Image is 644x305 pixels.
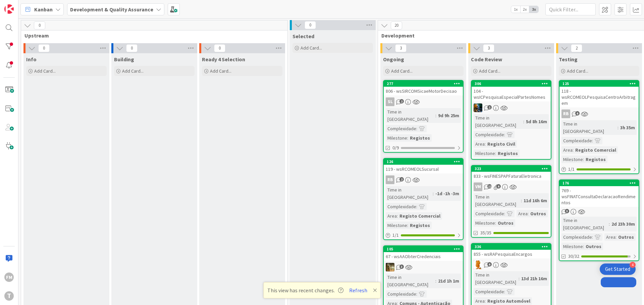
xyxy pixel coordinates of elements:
img: JC [386,263,394,272]
div: 126119 - wsRCOMEOLSucursal [384,159,463,173]
div: 1/1 [559,165,639,173]
div: SL [386,97,394,106]
div: 769 - wsFINATConsultaDeclaracaoRendimentos [559,186,639,207]
span: : [583,243,584,250]
span: This view has recent changes. [267,286,343,294]
span: Add Card... [567,68,588,74]
span: Kanban [34,5,53,13]
div: Time in [GEOGRAPHIC_DATA] [386,274,435,288]
span: Upstream [24,32,279,39]
div: 323 [475,166,551,171]
div: 4 [630,262,636,268]
span: 30/32 [568,253,579,260]
span: : [504,288,505,295]
span: 3 [565,209,569,213]
div: 323833 - wsFINESPAPFaturaEletronica [472,166,551,180]
div: 125 [559,81,639,87]
div: 67 - wsAAObterCredenciais [384,252,463,261]
a: 125118 - wsRCOMEOLPesquisaCentroArbitragemRBTime in [GEOGRAPHIC_DATA]:3h 35mComplexidade:Area:Reg... [559,80,639,174]
span: : [407,134,408,142]
div: Complexidade [386,203,416,210]
span: 35/35 [480,229,491,236]
span: 3 [395,44,407,52]
div: Outros [584,243,603,250]
div: Open Get Started checklist, remaining modules: 4 [600,263,636,275]
div: 118 - wsRCOMEOLPesquisaCentroArbitragem [559,87,639,107]
div: 323 [472,166,551,172]
a: 126119 - wsRCOMEOLSucursalRBTime in [GEOGRAPHIC_DATA]:-1d -1h -3mComplexidade:Area:Registo Comerc... [383,158,464,240]
div: 104 - wsICPesquisaEspecialPartesNomes [472,87,551,101]
div: Area [474,140,485,148]
span: 0 [126,44,138,52]
span: 6 [496,184,501,188]
div: Registo Comercial [398,212,442,220]
div: 105 [387,247,463,251]
div: 277 [387,81,463,86]
span: 6 [575,111,580,116]
div: VM [474,182,482,191]
div: 336 [475,244,551,249]
span: : [592,137,593,144]
span: 2 [399,99,404,103]
span: : [416,290,417,298]
div: Area [386,212,397,220]
span: 0 [214,44,225,52]
div: 3h 35m [619,124,637,131]
span: 0 [38,44,50,52]
div: RB [384,175,463,184]
div: Complexidade [474,131,504,138]
div: Milestone [561,156,583,163]
span: : [433,190,434,197]
span: : [528,210,529,217]
div: Milestone [386,222,407,229]
a: 306104 - wsICPesquisaEspecialPartesNomesJCTime in [GEOGRAPHIC_DATA]:5d 8h 16mComplexidade:Area:Re... [471,80,551,160]
span: : [504,210,505,217]
div: Time in [GEOGRAPHIC_DATA] [386,108,435,123]
span: 0 [305,21,316,29]
div: 119 - wsRCOMEOLSucursal [384,165,463,173]
div: 11d 16h 6m [522,197,549,204]
span: : [519,275,520,282]
div: Milestone [474,150,495,157]
div: Area [604,233,615,241]
div: 277 [384,81,463,87]
span: 1x [511,6,520,13]
span: : [407,222,408,229]
input: Quick Filter... [545,3,596,15]
div: Time in [GEOGRAPHIC_DATA] [474,271,519,286]
div: FM [4,273,14,282]
div: 806 - wsSIRCOMSicaeMotorDecisao [384,87,463,95]
span: 3x [529,6,538,13]
div: Registos [408,222,432,229]
span: Info [26,56,37,63]
div: 9d 9h 25m [436,112,461,119]
span: Building [114,56,134,63]
div: Registo Automóvel [486,297,532,305]
div: JC [472,103,551,112]
b: Development & Quality Assurance [70,6,153,13]
span: Add Card... [210,68,231,74]
a: 277806 - wsSIRCOMSicaeMotorDecisaoSLTime in [GEOGRAPHIC_DATA]:9d 9h 25mComplexidade:Milestone:Reg... [383,80,464,153]
span: : [485,140,486,148]
div: JC [384,263,463,272]
div: Registo Civil [486,140,517,148]
img: JC [474,103,482,112]
span: : [609,220,610,228]
div: Milestone [386,134,407,142]
div: 126 [384,159,463,165]
span: : [495,219,496,227]
div: SL [384,97,463,106]
span: 2 [571,44,582,52]
div: Time in [GEOGRAPHIC_DATA] [561,217,609,231]
div: Outros [529,210,548,217]
span: 1 [487,105,492,109]
div: -1d -1h -3m [434,190,461,197]
span: : [495,150,496,157]
div: 176 [562,181,639,185]
span: : [504,131,505,138]
div: Outros [616,233,636,241]
div: 306104 - wsICPesquisaEspecialPartesNomes [472,81,551,101]
div: 1/1 [384,231,463,239]
div: Time in [GEOGRAPHIC_DATA] [474,114,523,129]
div: Registos [496,150,520,157]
